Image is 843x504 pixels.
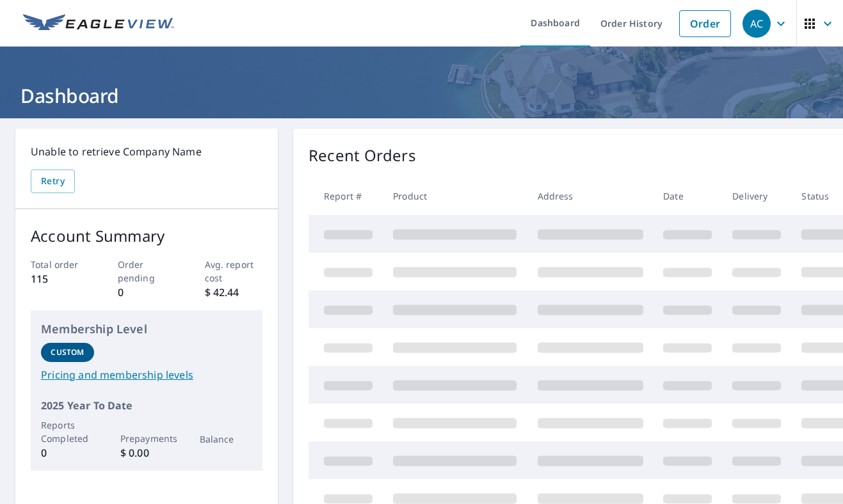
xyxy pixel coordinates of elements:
[31,169,75,193] button: Retry
[31,224,262,248] p: Account Summary
[41,398,252,413] p: 2025 Year To Date
[120,432,173,445] p: Prepayments
[679,10,731,37] a: Order
[653,177,722,215] th: Date
[41,367,252,382] a: Pricing and membership levels
[743,10,771,38] div: AC
[41,173,65,189] span: Retry
[309,144,416,167] p: Recent Orders
[383,177,527,215] th: Product
[120,445,173,461] p: $ 0.00
[722,177,791,215] th: Delivery
[31,144,262,159] p: Unable to retrieve Company Name
[205,285,263,300] p: $ 42.44
[41,320,252,338] p: Membership Level
[31,258,89,271] p: Total order
[51,347,84,358] p: Custom
[23,14,174,33] img: EV Logo
[200,432,253,446] p: Balance
[118,258,176,285] p: Order pending
[31,271,89,287] p: 115
[527,177,654,215] th: Address
[118,285,176,300] p: 0
[205,258,263,285] p: Avg. report cost
[41,418,94,445] p: Reports Completed
[309,177,383,215] th: Report #
[41,445,94,461] p: 0
[15,83,828,109] h1: Dashboard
